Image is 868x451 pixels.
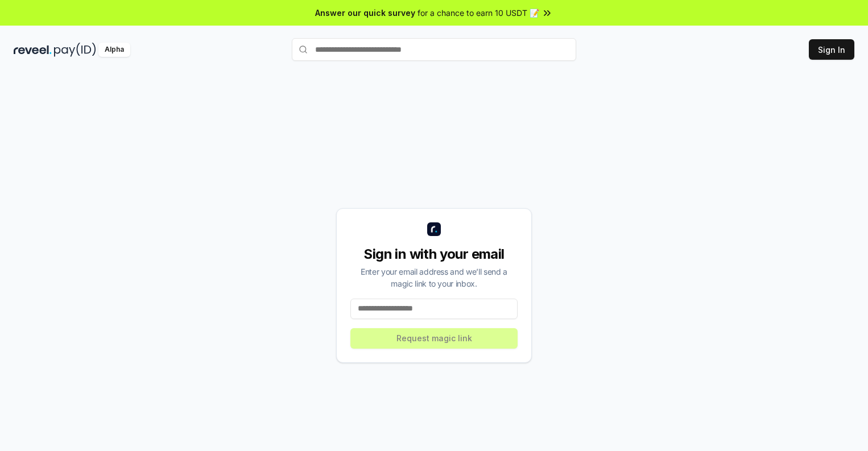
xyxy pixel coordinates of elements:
[315,7,415,19] span: Answer our quick survey
[427,222,441,236] img: logo_small
[418,7,539,19] span: for a chance to earn 10 USDT 📝
[14,43,52,57] img: reveel_dark
[809,39,854,60] button: Sign In
[54,43,96,57] img: pay_id
[350,266,518,289] div: Enter your email address and we’ll send a magic link to your inbox.
[350,245,518,263] div: Sign in with your email
[98,43,130,57] div: Alpha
